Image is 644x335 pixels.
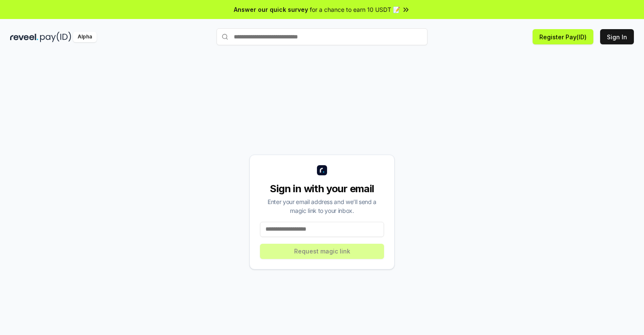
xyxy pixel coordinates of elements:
img: logo_small [317,165,327,175]
img: pay_id [40,32,71,42]
span: for a chance to earn 10 USDT 📝 [310,5,400,14]
span: Answer our quick survey [234,5,308,14]
img: reveel_dark [10,32,38,42]
div: Enter your email address and we’ll send a magic link to your inbox. [260,197,384,215]
div: Sign in with your email [260,182,384,196]
button: Sign In [600,29,634,44]
button: Register Pay(ID) [533,29,593,44]
div: Alpha [73,32,97,42]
